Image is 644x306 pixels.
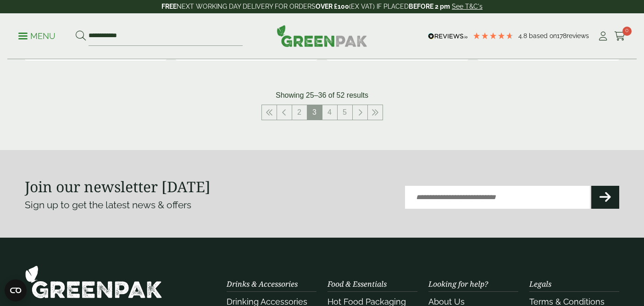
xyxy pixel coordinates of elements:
[161,3,177,10] strong: FREE
[292,105,307,120] a: 2
[614,32,626,41] i: Cart
[518,32,529,39] span: 4.8
[529,32,557,39] span: Based on
[316,3,349,10] strong: OVER £100
[18,31,56,42] p: Menu
[452,3,483,10] a: See T&C's
[338,105,352,120] a: 5
[25,265,162,299] img: GreenPak Supplies
[5,279,27,301] button: Open CMP widget
[25,198,292,212] p: Sign up to get the latest news & offers
[18,31,56,40] a: Menu
[557,32,566,39] span: 178
[428,33,468,39] img: REVIEWS.io
[597,32,609,41] i: My Account
[472,32,514,40] div: 4.78 Stars
[566,32,589,39] span: reviews
[307,105,322,120] span: 3
[276,90,368,101] p: Showing 25–36 of 52 results
[622,27,632,36] span: 0
[277,25,367,47] img: GreenPak Supplies
[409,3,450,10] strong: BEFORE 2 pm
[322,105,337,120] a: 4
[614,29,626,43] a: 0
[25,177,211,196] strong: Join our newsletter [DATE]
